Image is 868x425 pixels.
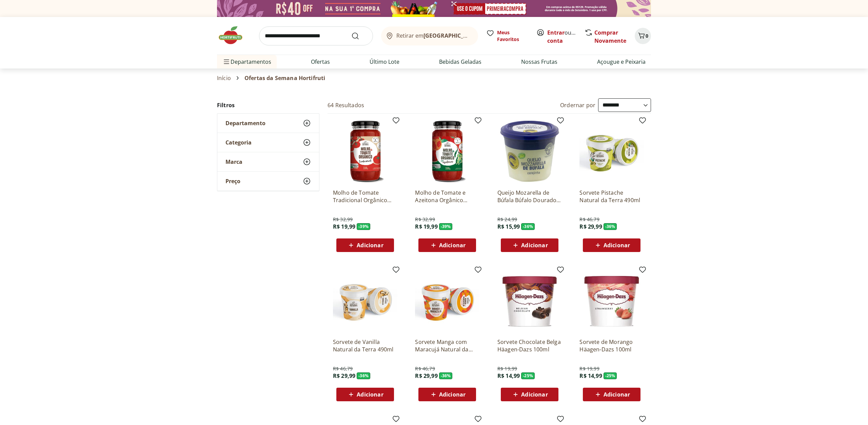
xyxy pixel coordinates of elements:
[333,365,353,372] span: R$ 46,79
[225,120,265,127] span: Departamento
[579,216,599,223] span: R$ 46,79
[333,268,397,333] img: Sorvete de Vanilla Natural da Terra 490ml
[333,189,397,204] a: Molho de Tomate Tradicional Orgânico Natural Da Terra 330g
[521,243,548,248] span: Adicionar
[439,392,466,397] span: Adicionar
[501,238,558,252] button: Adicionar
[579,189,644,204] a: Sorvete Pistache Natural da Terra 490ml
[635,28,651,44] button: Carrinho
[521,58,557,66] a: Nossas Frutas
[497,372,520,380] span: R$ 14,99
[547,28,577,45] span: ou
[357,243,383,248] span: Adicionar
[336,238,394,252] button: Adicionar
[521,392,548,397] span: Adicionar
[497,338,562,353] a: Sorvete Chocolate Belga Häagen-Dazs 100ml
[225,139,252,146] span: Categoria
[439,372,453,379] span: - 36 %
[560,101,595,109] label: Ordernar por
[415,268,479,333] img: Sorvete Manga com Maracujá Natural da Terra 490ml
[594,29,626,44] a: Comprar Novamente
[328,101,364,109] h2: 64 Resultados
[415,223,437,230] span: R$ 19,99
[497,268,562,333] img: Sorvete Chocolate Belga Häagen-Dazs 100ml
[225,158,242,165] span: Marca
[311,58,330,66] a: Ofertas
[333,338,397,353] a: Sorvete de Vanilla Natural da Terra 490ml
[415,189,479,204] a: Molho de Tomate e Azeitona Orgânico Natural Da Terra 330g
[439,223,453,230] span: - 39 %
[217,152,319,171] button: Marca
[604,372,617,379] span: - 25 %
[244,75,325,81] span: Ofertas da Semana Hortifruti
[333,119,397,183] img: Molho de Tomate Tradicional Orgânico Natural Da Terra 330g
[501,388,558,401] button: Adicionar
[333,372,355,380] span: R$ 29,99
[415,216,435,223] span: R$ 32,99
[497,365,517,372] span: R$ 19,99
[583,388,640,401] button: Adicionar
[217,133,319,152] button: Categoria
[415,365,435,372] span: R$ 46,79
[439,58,481,66] a: Bebidas Geladas
[217,172,319,191] button: Preço
[415,338,479,353] a: Sorvete Manga com Maracujá Natural da Terra 490ml
[521,372,535,379] span: - 25 %
[357,223,370,230] span: - 39 %
[351,32,368,40] button: Submit Search
[579,268,644,333] img: Sorvete de Morango Häagen-Dazs 100ml
[547,29,565,36] a: Entrar
[217,75,231,81] a: Início
[486,29,528,43] a: Meus Favoritos
[646,33,648,39] span: 0
[604,392,630,397] span: Adicionar
[579,338,644,353] a: Sorvete de Morango Häagen-Dazs 100ml
[423,32,538,39] b: [GEOGRAPHIC_DATA]/[GEOGRAPHIC_DATA]
[497,189,562,204] a: Queijo Mozarella de Búfala Búfalo Dourado 150g
[336,388,394,401] button: Adicionar
[439,243,466,248] span: Adicionar
[415,119,479,183] img: Molho de Tomate e Azeitona Orgânico Natural Da Terra 330g
[370,58,399,66] a: Último Lote
[225,178,240,185] span: Preço
[604,223,617,230] span: - 36 %
[497,29,528,43] span: Meus Favoritos
[521,223,535,230] span: - 36 %
[415,372,437,380] span: R$ 29,99
[222,54,271,70] span: Departamentos
[217,114,319,133] button: Departamento
[579,119,644,183] img: Sorvete Pistache Natural da Terra 490ml
[497,223,520,230] span: R$ 15,99
[381,26,478,45] button: Retirar em[GEOGRAPHIC_DATA]/[GEOGRAPHIC_DATA]
[357,392,383,397] span: Adicionar
[418,238,476,252] button: Adicionar
[217,25,251,45] img: Hortifruti
[497,119,562,183] img: Queijo Mozarella de Búfala Búfalo Dourado 150g
[604,243,630,248] span: Adicionar
[579,223,602,230] span: R$ 29,99
[583,238,640,252] button: Adicionar
[222,54,231,70] button: Menu
[217,98,319,112] h2: Filtros
[547,29,585,44] a: Criar conta
[396,33,471,39] span: Retirar em
[357,372,370,379] span: - 36 %
[333,223,355,230] span: R$ 19,99
[333,216,353,223] span: R$ 32,99
[597,58,646,66] a: Açougue e Peixaria
[579,365,599,372] span: R$ 19,99
[497,216,517,223] span: R$ 24,99
[579,372,602,380] span: R$ 14,99
[259,26,373,45] input: search
[418,388,476,401] button: Adicionar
